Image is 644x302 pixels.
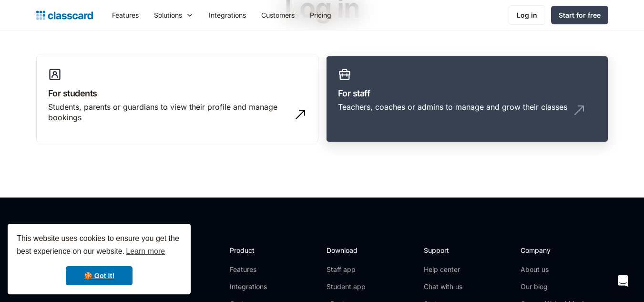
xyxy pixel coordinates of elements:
h2: Support [424,245,462,255]
span: This website uses cookies to ensure you get the best experience on our website. [17,233,182,259]
h2: Product [230,245,281,255]
a: For staffTeachers, coaches or admins to manage and grow their classes [326,56,608,143]
a: Start for free [551,6,608,24]
a: Features [104,4,146,26]
a: About us [521,265,584,274]
a: Staff app [327,265,366,274]
a: Our blog [521,282,584,292]
div: cookieconsent [8,224,191,294]
h3: For students [48,87,307,100]
a: dismiss cookie message [66,266,133,285]
a: Integrations [230,282,281,292]
a: Pricing [302,4,339,26]
a: Integrations [201,4,254,26]
div: Students, parents or guardians to view their profile and manage bookings [48,102,287,123]
div: Log in [517,10,537,20]
h3: For staff [338,87,596,100]
a: Features [230,265,281,274]
a: For studentsStudents, parents or guardians to view their profile and manage bookings [36,56,318,143]
a: Logo [36,9,93,22]
div: Solutions [146,4,201,26]
div: Teachers, coaches or admins to manage and grow their classes [338,102,567,112]
a: Log in [509,5,545,25]
div: Solutions [154,10,182,20]
a: learn more about cookies [124,244,166,259]
a: Customers [254,4,302,26]
div: Open Intercom Messenger [612,270,634,292]
a: Help center [424,265,462,274]
h2: Company [521,245,584,255]
a: Chat with us [424,282,462,292]
a: Student app [327,282,366,292]
h2: Download [327,245,366,255]
div: Start for free [559,10,601,20]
